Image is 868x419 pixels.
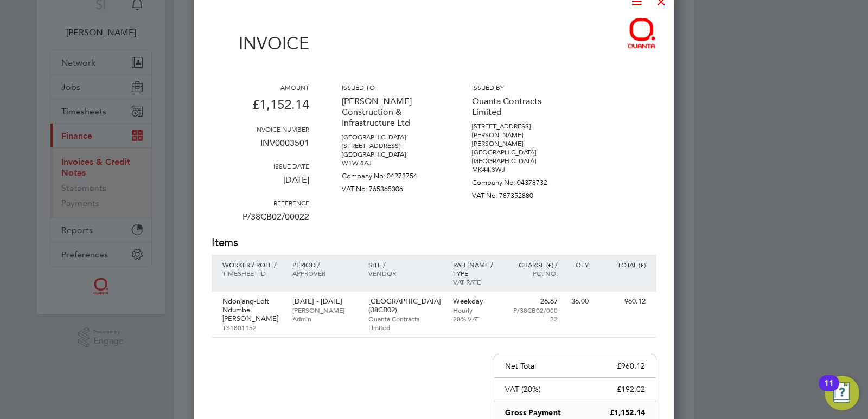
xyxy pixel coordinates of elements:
[212,207,309,235] p: P/38CB02/00022
[472,148,570,157] p: [GEOGRAPHIC_DATA]
[472,122,570,148] p: [STREET_ADDRESS][PERSON_NAME][PERSON_NAME]
[222,323,282,332] p: TS1801152
[212,133,309,162] p: INV0003501
[472,83,570,92] h3: Issued by
[569,260,589,269] p: QTY
[472,92,570,122] p: Quanta Contracts Limited
[342,181,439,194] p: VAT No: 765365306
[453,260,500,278] p: Rate name / type
[505,361,536,371] p: Net Total
[599,297,646,306] p: 960.12
[212,33,309,54] h1: Invoice
[342,167,439,181] p: Company No: 04273754
[510,297,558,306] p: 26.67
[212,125,309,133] h3: Invoice number
[222,269,282,278] p: Timesheet ID
[599,260,646,269] p: Total (£)
[342,92,439,133] p: [PERSON_NAME] Construction & Infrastructure Ltd
[472,157,570,165] p: [GEOGRAPHIC_DATA]
[368,260,442,269] p: Site /
[212,83,309,92] h3: Amount
[453,306,500,314] p: Hourly
[617,384,645,394] p: £192.02
[368,314,442,332] p: Quanta Contracts Limited
[342,83,439,92] h3: Issued to
[510,269,558,278] p: Po. No.
[510,306,558,323] p: P/38CB02/00022
[368,269,442,278] p: Vendor
[222,260,282,269] p: Worker / Role /
[212,235,656,250] h2: Items
[824,383,834,397] div: 11
[610,408,645,418] p: £1,152.14
[342,133,439,141] p: [GEOGRAPHIC_DATA]
[292,297,357,306] p: [DATE] - [DATE]
[212,92,309,125] p: £1,152.14
[292,260,357,269] p: Period /
[453,278,500,286] p: VAT rate
[825,376,859,410] button: Open Resource Center, 11 new notifications
[292,269,357,278] p: Approver
[569,297,589,306] p: 36.00
[222,297,282,314] p: Ndonjang-Edit Ndumbe
[453,314,500,323] p: 20% VAT
[627,17,656,49] img: quantacontracts-logo-remittance.png
[453,297,500,306] p: Weekday
[222,314,282,323] p: [PERSON_NAME]
[212,162,309,170] h3: Issue date
[472,174,570,187] p: Company No: 04378732
[212,198,309,207] h3: Reference
[472,165,570,174] p: MK44 3WJ
[292,306,357,323] p: [PERSON_NAME] Admin
[505,384,541,394] p: VAT (20%)
[342,141,439,150] p: [STREET_ADDRESS]
[212,170,309,198] p: [DATE]
[342,159,439,167] p: W1W 8AJ
[342,150,439,159] p: [GEOGRAPHIC_DATA]
[368,297,442,314] p: [GEOGRAPHIC_DATA] (38CB02)
[617,361,645,371] p: £960.12
[472,187,570,200] p: VAT No: 787352880
[505,408,561,418] p: Gross Payment
[510,260,558,269] p: Charge (£) /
